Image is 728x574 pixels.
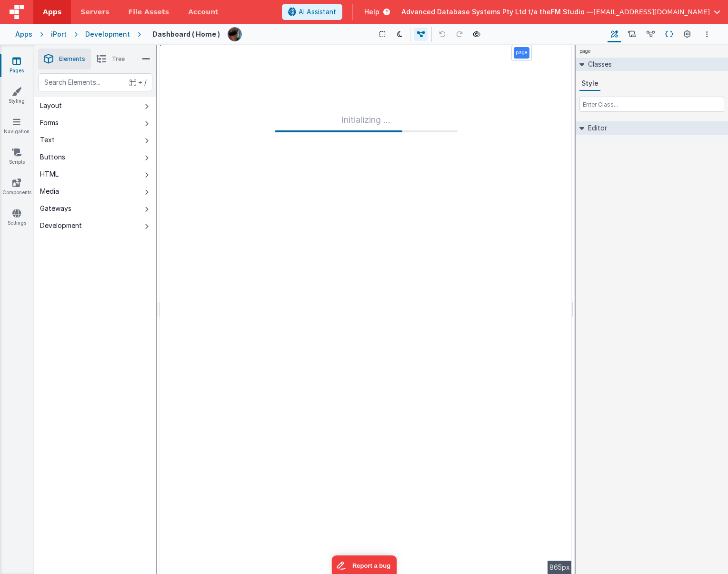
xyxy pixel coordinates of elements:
[593,7,710,17] span: [EMAIL_ADDRESS][DOMAIN_NAME]
[548,561,572,574] div: 865px
[701,29,713,40] button: Options
[85,30,130,39] div: Development
[40,118,59,128] div: Forms
[364,7,379,17] span: Help
[516,49,528,57] p: page
[579,77,600,91] button: Style
[401,7,720,17] button: Advanced Database Systems Pty Ltd t/a theFM Studio — [EMAIL_ADDRESS][DOMAIN_NAME]
[584,121,607,135] h2: Editor
[228,28,241,41] img: 51bd7b176fb848012b2e1c8b642a23b7
[576,45,595,58] h4: page
[401,7,593,17] span: Advanced Database Systems Pty Ltd t/a theFM Studio —
[51,30,67,39] div: iPort
[34,114,156,131] button: Forms
[584,58,612,71] h2: Classes
[152,30,220,38] h4: Dashboard ( Home )
[40,135,55,145] div: Text
[40,187,59,196] div: Media
[112,55,125,63] span: Tree
[38,73,152,91] input: Search Elements...
[40,169,59,179] div: HTML
[40,101,62,110] div: Layout
[34,200,156,217] button: Gateways
[40,204,71,213] div: Gateways
[282,4,342,20] button: AI Assistant
[34,183,156,200] button: Media
[15,30,32,39] div: Apps
[40,152,65,162] div: Buttons
[34,166,156,183] button: HTML
[34,148,156,166] button: Buttons
[579,97,724,112] input: Enter Class...
[160,45,572,574] div: -->
[59,55,85,63] span: Elements
[129,7,170,17] span: File Assets
[275,113,458,132] div: Initializing ...
[80,7,109,17] span: Servers
[34,217,156,234] button: Development
[34,97,156,114] button: Layout
[40,221,82,230] div: Development
[43,7,61,17] span: Apps
[299,7,336,17] span: AI Assistant
[130,73,147,91] span: + /
[34,131,156,148] button: Text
